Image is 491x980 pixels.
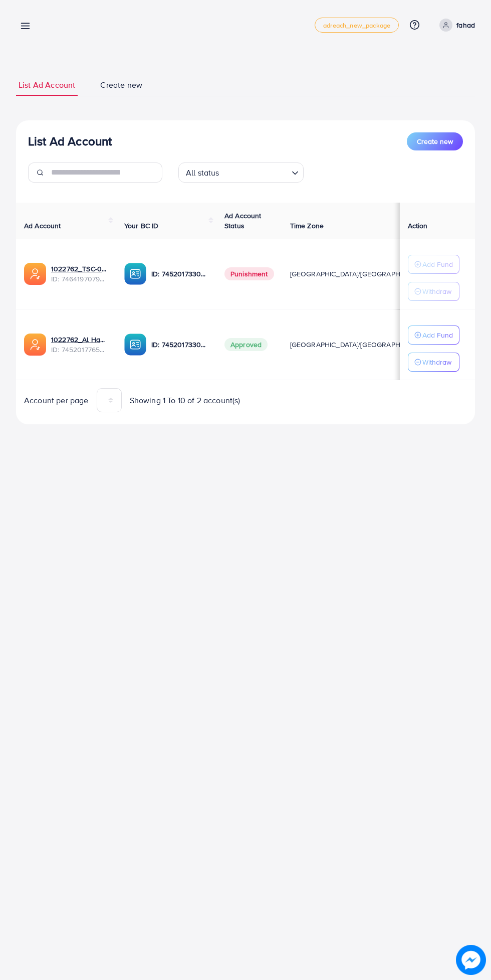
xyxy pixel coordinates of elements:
span: Time Zone [290,221,324,231]
span: Action [408,221,428,231]
p: ID: 7452017330445533200 [151,339,208,351]
div: <span class='underline'>1022762_Al Hamd Traders_1735058097282</span></br>7452017765898354704 [51,335,108,355]
button: Add Fund [408,325,459,345]
a: 1022762_Al Hamd Traders_1735058097282 [51,335,108,345]
span: Ad Account [24,221,61,231]
span: ID: 7452017765898354704 [51,345,108,355]
img: ic-ba-acc.ded83a64.svg [124,334,146,356]
p: ID: 7452017330445533200 [151,268,208,280]
span: ID: 7464197079427137537 [51,274,108,284]
img: ic-ba-acc.ded83a64.svg [124,263,146,285]
span: Your BC ID [124,221,159,231]
a: 1022762_TSC-01_1737893822201 [51,264,108,274]
a: fahad [435,19,475,32]
button: Withdraw [408,282,459,301]
div: <span class='underline'>1022762_TSC-01_1737893822201</span></br>7464197079427137537 [51,264,108,284]
span: Account per page [24,395,89,406]
a: adreach_new_package [315,18,399,33]
span: [GEOGRAPHIC_DATA]/[GEOGRAPHIC_DATA] [290,269,429,279]
span: Create new [100,79,142,91]
span: adreach_new_package [323,22,390,29]
p: Add Fund [422,258,453,270]
span: Showing 1 To 10 of 2 account(s) [130,395,240,406]
span: All status [184,166,221,180]
div: Search for option [178,162,304,183]
img: image [456,945,486,975]
input: Search for option [222,164,288,180]
span: [GEOGRAPHIC_DATA]/[GEOGRAPHIC_DATA] [290,340,429,350]
img: ic-ads-acc.e4c84228.svg [24,334,46,356]
img: ic-ads-acc.e4c84228.svg [24,263,46,285]
p: Withdraw [422,285,451,297]
span: Approved [224,338,268,351]
span: List Ad Account [19,79,75,91]
button: Add Fund [408,255,459,274]
span: Create new [417,136,453,146]
span: Ad Account Status [224,211,262,231]
button: Withdraw [408,353,459,372]
button: Create new [407,132,463,150]
span: Punishment [224,267,274,280]
p: Withdraw [422,356,451,368]
p: Add Fund [422,329,453,341]
h3: List Ad Account [28,134,112,148]
p: fahad [456,19,475,31]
